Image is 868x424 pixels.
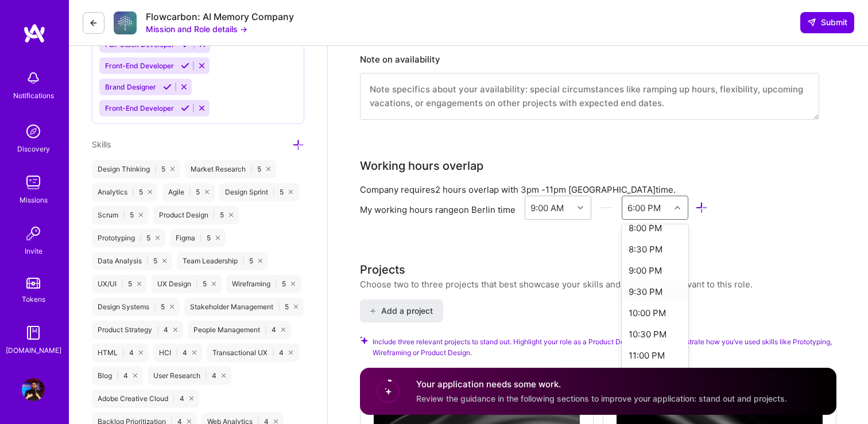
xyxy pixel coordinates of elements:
div: Note on availability [360,51,440,68]
i: Reject [180,83,188,91]
i: icon Close [212,282,216,286]
span: | [173,394,175,403]
div: 9:30 PM [622,281,689,302]
span: | [139,234,142,243]
i: icon Close [291,282,295,286]
i: icon Close [148,190,152,194]
div: 10:30 PM [622,324,689,345]
div: 8:00 PM [622,217,689,239]
span: | [242,256,245,266]
div: Design Thinking 5 [92,160,180,178]
div: 11:30 PM [622,366,689,387]
span: | [200,234,202,243]
div: 9:00 AM [530,201,564,213]
div: 9:00 PM [622,260,689,281]
div: Missions [20,194,48,206]
i: Check [360,336,368,344]
i: icon Close [133,374,137,378]
i: icon LeftArrowDark [89,18,98,28]
div: Agile 5 [162,183,215,201]
a: User Avatar [19,378,48,401]
div: Market Research 5 [185,160,276,178]
div: Figma 5 [170,229,226,247]
div: Blog 4 [92,367,143,385]
button: Add a project [360,299,443,322]
span: | [189,188,191,197]
span: Include three relevant projects to stand out. Highlight your role as a Product Designer. Also, de... [373,336,836,358]
div: 6:00 PM [627,201,661,213]
i: icon Close [173,328,177,332]
i: Accept [181,61,189,70]
div: 8:30 PM [622,239,689,260]
i: icon Close [205,190,209,194]
span: | [272,348,274,357]
div: Analytics 5 [92,183,158,201]
img: tokens [26,278,40,289]
div: Wireframing 5 [226,275,301,293]
div: Design Sprint 5 [219,183,299,201]
i: icon Close [137,282,141,286]
i: icon Close [294,305,298,309]
i: icon Close [222,374,226,378]
div: Product Strategy 4 [92,321,183,339]
span: | [121,279,123,289]
i: icon SendLight [807,18,816,27]
i: icon Close [258,259,262,263]
div: Scrum 5 [92,206,149,224]
img: Invite [22,222,45,245]
span: Brand Designer [105,83,156,91]
span: | [154,165,157,174]
i: icon Close [139,213,143,217]
i: icon Close [281,328,285,332]
span: Front-End Developer [105,104,174,112]
img: discovery [22,120,45,143]
span: | [278,302,280,312]
div: Invite [25,245,42,257]
i: Reject [197,104,206,112]
i: Accept [163,83,172,91]
div: Transactional UX 4 [207,344,299,362]
div: 11:00 PM [622,345,689,366]
img: guide book [22,321,45,344]
div: People Management 4 [188,321,291,339]
div: Adobe Creative Cloud 4 [92,390,199,408]
span: | [154,302,156,312]
span: | [250,165,253,174]
div: Working hours overlap [360,157,483,174]
i: icon Close [289,351,293,355]
img: teamwork [22,171,45,194]
div: HCI 4 [153,344,202,362]
i: icon Close [192,351,196,355]
span: | [176,348,178,357]
div: Projects [360,261,405,278]
span: Add a project [370,305,432,317]
span: Front-End Developer [105,61,174,70]
span: | [213,211,215,220]
span: | [157,325,159,334]
span: | [275,279,277,289]
div: [DOMAIN_NAME] [6,344,61,356]
i: Reject [197,61,206,70]
div: Flowcarbon: AI Memory Company [146,11,294,23]
i: icon Close [187,419,191,423]
img: bell [22,67,45,90]
span: | [122,348,125,357]
i: icon Close [274,419,278,423]
h4: Your application needs some work. [416,378,787,390]
div: UX Design 5 [152,275,222,293]
div: Notifications [13,90,54,102]
img: Company Logo [114,11,137,34]
span: | [196,279,198,289]
div: Tokens [22,293,45,305]
div: Design Systems 5 [92,298,180,316]
div: Team Leadership 5 [177,252,268,270]
div: Stakeholder Management 5 [184,298,304,316]
span: Review the guidance in the following sections to improve your application: stand out and projects. [416,394,787,403]
span: Skills [92,139,111,149]
div: Prototyping 5 [92,229,165,247]
span: 3pm - 11pm [521,184,566,195]
div: Product Design 5 [153,206,239,224]
i: icon Close [162,259,166,263]
i: icon Close [266,167,270,171]
div: 10:00 PM [622,302,689,324]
